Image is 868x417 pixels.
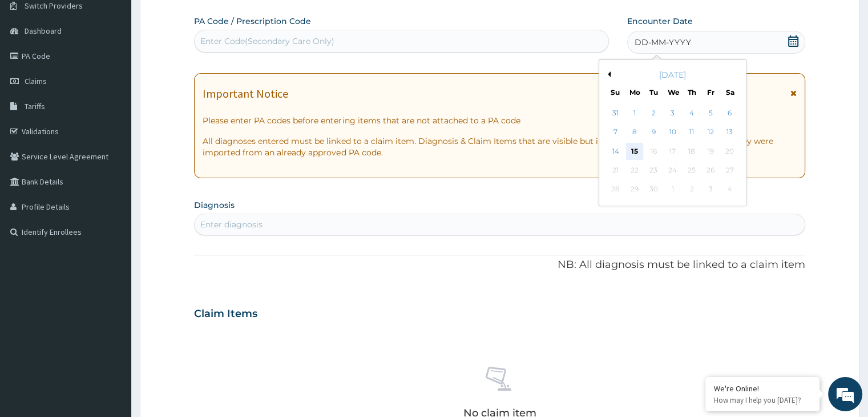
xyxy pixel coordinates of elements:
div: Minimize live chat window [187,6,215,33]
div: Chat with us now [59,64,192,79]
div: Choose Friday, September 5th, 2025 [702,105,719,122]
div: Not available Tuesday, September 16th, 2025 [645,143,662,160]
p: All diagnoses entered must be linked to a claim item. Diagnosis & Claim Items that are visible bu... [203,135,796,158]
div: Choose Monday, September 15th, 2025 [626,143,643,160]
div: Choose Monday, September 1st, 2025 [626,105,643,122]
div: Sa [725,87,735,97]
span: Tariffs [25,101,45,111]
div: Not available Saturday, October 4th, 2025 [721,181,738,198]
div: Choose Friday, September 12th, 2025 [702,124,719,141]
div: Choose Sunday, August 31st, 2025 [607,105,624,122]
div: Not available Tuesday, September 30th, 2025 [645,181,662,198]
span: Claims [25,76,47,86]
div: Choose Sunday, September 14th, 2025 [607,143,624,160]
img: d_794563401_company_1708531726252_794563401 [21,57,46,86]
div: Th [687,87,697,97]
span: We're online! [66,132,158,247]
div: Choose Saturday, September 13th, 2025 [721,124,738,141]
div: Not available Sunday, September 21st, 2025 [607,162,624,179]
div: Choose Saturday, September 6th, 2025 [721,105,738,122]
div: [DATE] [604,69,741,81]
div: Not available Thursday, September 18th, 2025 [683,143,700,160]
div: Tu [649,87,659,97]
div: Not available Friday, October 3rd, 2025 [702,181,719,198]
div: We're Online! [714,383,811,394]
div: Su [611,87,620,97]
div: Choose Tuesday, September 9th, 2025 [645,124,662,141]
div: Enter Code(Secondary Care Only) [200,35,334,47]
div: Choose Thursday, September 4th, 2025 [683,105,700,122]
div: Not available Sunday, September 28th, 2025 [607,181,624,198]
div: Not available Wednesday, October 1st, 2025 [664,181,681,198]
p: Please enter PA codes before entering items that are not attached to a PA code [203,115,796,126]
p: How may I help you today? [714,395,811,405]
div: Not available Thursday, September 25th, 2025 [683,162,700,179]
span: DD-MM-YYYY [635,37,691,48]
div: Choose Wednesday, September 3rd, 2025 [664,105,681,122]
div: Not available Friday, September 26th, 2025 [702,162,719,179]
button: Previous Month [605,71,611,77]
div: Not available Monday, September 29th, 2025 [626,181,643,198]
div: Not available Saturday, September 27th, 2025 [721,162,738,179]
div: Not available Saturday, September 20th, 2025 [721,143,738,160]
div: We [668,87,677,97]
div: Not available Monday, September 22nd, 2025 [626,162,643,179]
div: Choose Wednesday, September 10th, 2025 [664,124,681,141]
div: Choose Tuesday, September 2nd, 2025 [645,105,662,122]
div: month 2025-09 [606,104,739,199]
textarea: Type your message and hit 'Enter' [6,288,217,328]
span: Dashboard [25,26,62,36]
label: PA Code / Prescription Code [194,15,311,27]
span: Switch Providers [25,1,83,11]
div: Not available Tuesday, September 23rd, 2025 [645,162,662,179]
p: NB: All diagnosis must be linked to a claim item [194,258,805,272]
label: Encounter Date [627,15,693,27]
div: Mo [629,87,639,97]
div: Not available Friday, September 19th, 2025 [702,143,719,160]
h3: Claim Items [194,308,257,320]
label: Diagnosis [194,199,235,211]
div: Choose Thursday, September 11th, 2025 [683,124,700,141]
div: Not available Thursday, October 2nd, 2025 [683,181,700,198]
h1: Important Notice [203,87,288,100]
div: Not available Wednesday, September 24th, 2025 [664,162,681,179]
div: Fr [706,87,716,97]
div: Enter diagnosis [200,219,263,230]
div: Choose Sunday, September 7th, 2025 [607,124,624,141]
div: Not available Wednesday, September 17th, 2025 [664,143,681,160]
div: Choose Monday, September 8th, 2025 [626,124,643,141]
